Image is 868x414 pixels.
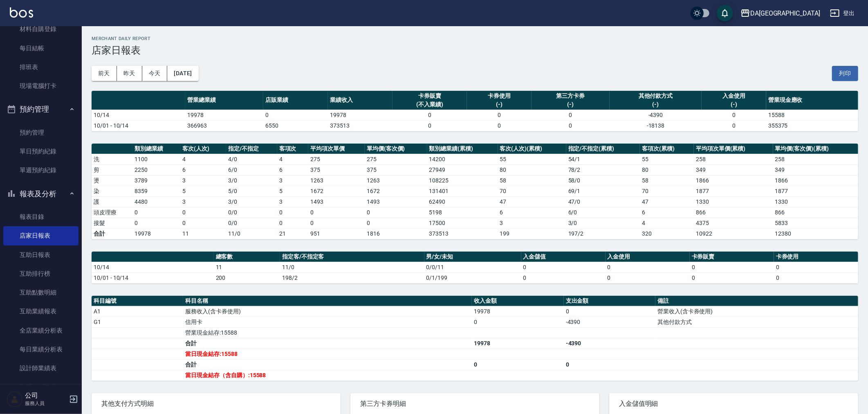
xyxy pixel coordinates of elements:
[3,76,79,95] a: 現場電腦打卡
[92,306,183,317] td: A1
[132,164,180,175] td: 2250
[181,218,226,228] td: 0
[773,175,858,186] td: 1866
[566,196,640,207] td: 47 / 0
[92,272,214,283] td: 10/01 - 10/14
[132,218,180,228] td: 0
[467,120,532,131] td: 0
[308,164,365,175] td: 375
[132,154,180,164] td: 1100
[566,154,640,164] td: 54 / 1
[92,164,132,175] td: 剪
[226,164,277,175] td: 6 / 0
[427,196,498,207] td: 62490
[498,154,566,164] td: 55
[328,91,393,110] th: 業績收入
[226,154,277,164] td: 4 / 0
[92,45,858,56] h3: 店家日報表
[773,154,858,164] td: 258
[92,317,183,327] td: G1
[277,186,308,196] td: 5
[564,296,655,306] th: 支出金額
[185,110,263,120] td: 19978
[774,252,858,262] th: 卡券使用
[365,218,427,228] td: 0
[534,100,608,109] div: (-)
[564,306,655,317] td: 0
[498,196,566,207] td: 47
[280,252,424,262] th: 指定客/不指定客
[3,99,79,120] button: 預約管理
[424,252,521,262] th: 男/女/未知
[766,120,858,131] td: 355375
[167,66,198,81] button: [DATE]
[226,186,277,196] td: 5 / 0
[612,92,700,100] div: 其他付款方式
[498,218,566,228] td: 3
[498,144,566,154] th: 客次(人次)(累積)
[427,175,498,186] td: 108225
[226,144,277,154] th: 指定/不指定
[640,175,694,186] td: 58
[694,144,773,154] th: 平均項次單價(累積)
[694,164,773,175] td: 349
[640,164,694,175] td: 80
[226,207,277,218] td: 0 / 0
[214,272,280,283] td: 200
[3,123,79,142] a: 預約管理
[427,186,498,196] td: 131401
[655,317,858,327] td: 其他付款方式
[308,196,365,207] td: 1493
[277,228,308,239] td: 21
[142,66,168,81] button: 今天
[3,39,79,58] a: 每日結帳
[92,196,132,207] td: 護
[694,228,773,239] td: 10922
[498,164,566,175] td: 80
[606,272,690,283] td: 0
[566,207,640,218] td: 6 / 0
[181,186,226,196] td: 5
[308,207,365,218] td: 0
[308,154,365,164] td: 275
[427,144,498,154] th: 類別總業績(累積)
[365,144,427,154] th: 單均價(客次價)
[395,92,465,100] div: 卡券販賣
[655,306,858,317] td: 營業收入(含卡券使用)
[365,196,427,207] td: 1493
[773,228,858,239] td: 12380
[277,154,308,164] td: 4
[280,262,424,272] td: 11/0
[280,272,424,283] td: 198/2
[427,207,498,218] td: 5198
[498,207,566,218] td: 6
[827,6,858,21] button: 登出
[3,20,79,38] a: 材料自購登錄
[694,175,773,186] td: 1866
[132,228,180,239] td: 19978
[365,154,427,164] td: 275
[532,120,610,131] td: 0
[185,91,263,110] th: 營業總業績
[226,175,277,186] td: 3 / 0
[606,252,690,262] th: 入金使用
[606,262,690,272] td: 0
[360,400,590,408] span: 第三方卡券明細
[185,120,263,131] td: 366963
[92,110,185,120] td: 10/14
[640,144,694,154] th: 客項次(累積)
[183,338,472,349] td: 合計
[226,228,277,239] td: 11/0
[694,196,773,207] td: 1330
[132,207,180,218] td: 0
[3,183,79,205] button: 報表及分析
[694,154,773,164] td: 258
[181,207,226,218] td: 0
[472,359,563,370] td: 0
[365,207,427,218] td: 0
[773,207,858,218] td: 866
[92,218,132,228] td: 接髮
[25,400,67,407] p: 服務人員
[472,317,563,327] td: 0
[521,262,606,272] td: 0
